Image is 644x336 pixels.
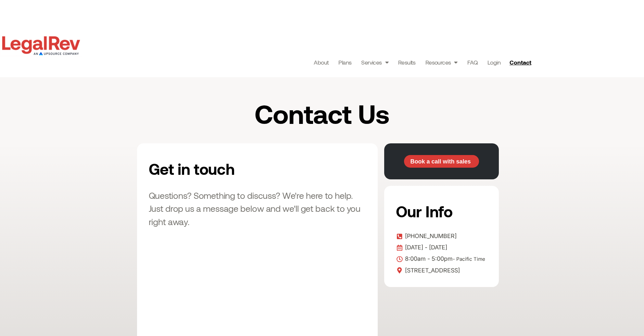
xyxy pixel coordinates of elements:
h2: Get in touch [149,155,301,182]
span: Book a call with sales [410,159,471,164]
a: Book a call with sales [404,155,479,168]
h3: Questions? Something to discuss? We're here to help. Just drop us a message below and we'll get b... [149,189,366,228]
a: FAQ [467,58,478,67]
span: 8:00am - 5:00pm [403,254,485,264]
a: Results [398,58,416,67]
a: About [314,58,329,67]
a: Contact [507,57,536,67]
span: [STREET_ADDRESS] [403,266,460,275]
span: - Pacific Time [453,256,485,262]
a: Services [361,58,388,67]
a: Login [487,58,500,67]
h2: Our Info [396,198,485,225]
a: [PHONE_NUMBER] [396,231,487,241]
span: Contact [510,59,531,65]
span: [PHONE_NUMBER] [403,231,457,241]
span: [DATE] - [DATE] [403,243,447,252]
h1: Contact Us [193,100,452,127]
a: Resources [425,58,458,67]
nav: Menu [314,58,500,67]
a: Plans [338,58,351,67]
